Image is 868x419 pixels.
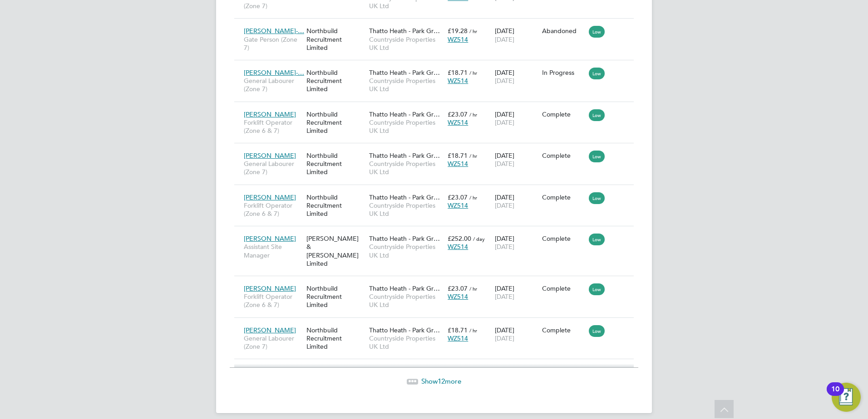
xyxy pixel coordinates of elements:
[244,201,302,218] span: Forklift Operator (Zone 6 & 7)
[304,22,367,56] div: Northbuild Recruitment Limited
[369,326,440,334] span: Thatto Heath - Park Gr…
[369,284,440,292] span: Thatto Heath - Park Gr…
[244,334,302,351] span: General Labourer (Zone 7)
[448,193,468,201] span: £23.07
[244,284,296,292] span: [PERSON_NAME]
[244,243,302,259] span: Assistant Site Manager
[448,326,468,334] span: £18.71
[495,243,514,251] span: [DATE]
[832,383,861,412] button: Open Resource Center, 10 new notifications
[369,118,443,135] span: Countryside Properties UK Ltd
[448,234,471,243] span: £252.00
[242,146,634,154] a: [PERSON_NAME]General Labourer (Zone 7)Northbuild Recruitment LimitedThatto Heath - Park Gr…Countr...
[369,334,443,351] span: Countryside Properties UK Ltd
[589,192,605,204] span: Low
[469,285,477,292] span: / hr
[448,284,468,292] span: £23.07
[473,235,485,242] span: / day
[244,160,302,176] span: General Labourer (Zone 7)
[244,118,302,135] span: Forklift Operator (Zone 6 & 7)
[369,234,440,243] span: Thatto Heath - Park Gr…
[542,284,585,292] div: Complete
[448,110,468,118] span: £23.07
[448,118,468,127] span: WZ514
[242,105,634,113] a: [PERSON_NAME]Forklift Operator (Zone 6 & 7)Northbuild Recruitment LimitedThatto Heath - Park Gr…C...
[493,189,540,214] div: [DATE]
[448,160,468,168] span: WZ514
[244,77,302,93] span: General Labourer (Zone 7)
[469,69,477,76] span: / hr
[448,68,468,77] span: £18.71
[242,188,634,196] a: [PERSON_NAME]Forklift Operator (Zone 6 & 7)Northbuild Recruitment LimitedThatto Heath - Park Gr…C...
[493,230,540,255] div: [DATE]
[448,334,468,342] span: WZ514
[542,27,585,35] div: Abandoned
[448,201,468,209] span: WZ514
[304,147,367,181] div: Northbuild Recruitment Limited
[542,151,585,160] div: Complete
[369,151,440,160] span: Thatto Heath - Park Gr…
[493,322,540,347] div: [DATE]
[242,229,634,237] a: [PERSON_NAME]Assistant Site Manager[PERSON_NAME] & [PERSON_NAME] LimitedThatto Heath - Park Gr…Co...
[493,64,540,89] div: [DATE]
[304,189,367,223] div: Northbuild Recruitment Limited
[469,327,477,334] span: / hr
[495,201,514,209] span: [DATE]
[495,118,514,127] span: [DATE]
[493,280,540,305] div: [DATE]
[542,326,585,334] div: Complete
[542,193,585,201] div: Complete
[493,106,540,131] div: [DATE]
[448,151,468,160] span: £18.71
[448,77,468,85] span: WZ514
[304,230,367,272] div: [PERSON_NAME] & [PERSON_NAME] Limited
[304,64,367,98] div: Northbuild Recruitment Limited
[495,334,514,342] span: [DATE]
[448,292,468,301] span: WZ514
[369,193,440,201] span: Thatto Heath - Park Gr…
[244,35,302,52] span: Gate Person (Zone 7)
[369,292,443,309] span: Countryside Properties UK Ltd
[244,234,296,243] span: [PERSON_NAME]
[469,194,477,201] span: / hr
[242,63,634,71] a: [PERSON_NAME]-…General Labourer (Zone 7)Northbuild Recruitment LimitedThatto Heath - Park Gr…Coun...
[448,243,468,251] span: WZ514
[369,35,443,52] span: Countryside Properties UK Ltd
[831,389,839,401] div: 10
[495,35,514,44] span: [DATE]
[438,377,445,385] span: 12
[493,22,540,48] div: [DATE]
[242,22,634,29] a: [PERSON_NAME]-…Gate Person (Zone 7)Northbuild Recruitment LimitedThatto Heath - Park Gr…Countrysi...
[589,151,605,162] span: Low
[421,377,461,385] span: Show more
[242,279,634,287] a: [PERSON_NAME]Forklift Operator (Zone 6 & 7)Northbuild Recruitment LimitedThatto Heath - Park Gr…C...
[369,160,443,176] span: Countryside Properties UK Ltd
[448,27,468,35] span: £19.28
[589,325,605,337] span: Low
[244,27,304,35] span: [PERSON_NAME]-…
[448,35,468,44] span: WZ514
[589,109,605,121] span: Low
[244,110,296,118] span: [PERSON_NAME]
[244,151,296,160] span: [PERSON_NAME]
[304,280,367,314] div: Northbuild Recruitment Limited
[542,110,585,118] div: Complete
[542,68,585,77] div: In Progress
[589,234,605,245] span: Low
[369,77,443,93] span: Countryside Properties UK Ltd
[589,283,605,295] span: Low
[495,292,514,301] span: [DATE]
[244,326,296,334] span: [PERSON_NAME]
[244,68,304,77] span: [PERSON_NAME]-…
[469,111,477,118] span: / hr
[469,28,477,34] span: / hr
[495,77,514,85] span: [DATE]
[369,27,440,35] span: Thatto Heath - Park Gr…
[589,68,605,79] span: Low
[304,106,367,140] div: Northbuild Recruitment Limited
[304,322,367,356] div: Northbuild Recruitment Limited
[242,321,634,329] a: [PERSON_NAME]General Labourer (Zone 7)Northbuild Recruitment LimitedThatto Heath - Park Gr…Countr...
[244,292,302,309] span: Forklift Operator (Zone 6 & 7)
[244,193,296,201] span: [PERSON_NAME]
[495,160,514,168] span: [DATE]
